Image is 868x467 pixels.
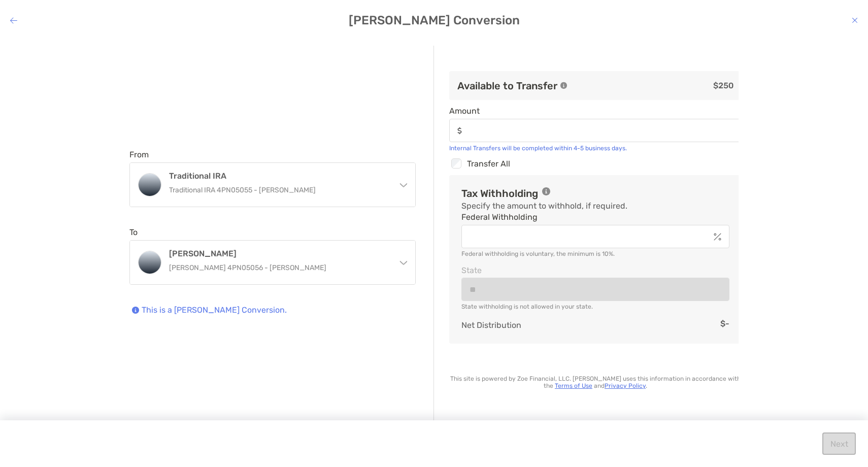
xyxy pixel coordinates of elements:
p: Specify the amount to withhold, if required. [461,199,627,212]
label: From [129,150,149,159]
img: icon tooltip [542,187,550,195]
span: $ - [720,319,729,331]
h4: Traditional IRA [169,171,388,181]
span: Federal withholding is voluntary, the minimum is 10%. [461,250,615,257]
h3: Available to Transfer [457,80,557,92]
img: Roth IRA [139,251,161,274]
div: Transfer All [449,157,742,170]
input: Federal Withholdinginput icon [462,232,710,241]
label: State [461,266,482,275]
p: This is a [PERSON_NAME] Conversion. [142,305,287,316]
span: Federal Withholding [461,212,729,222]
h3: Tax Withholding [461,187,538,199]
label: To [129,227,138,237]
p: [PERSON_NAME] 4PN05056 - [PERSON_NAME] [169,261,388,274]
p: Traditional IRA 4PN05055 - [PERSON_NAME] [169,184,388,196]
a: Privacy Policy [605,382,646,389]
img: input icon [457,127,462,135]
span: Amount [449,106,742,116]
a: Terms of Use [555,382,592,389]
p: $250 [576,79,733,92]
div: Internal Transfers will be completed within 4-5 business days. [449,145,742,152]
h4: [PERSON_NAME] [169,249,388,258]
img: Traditional IRA [139,174,161,196]
input: Amountinput icon [466,126,741,135]
img: input icon [714,233,721,241]
img: Icon info [132,307,139,314]
p: This site is powered by Zoe Financial, LLC. [PERSON_NAME] uses this information in accordance wit... [449,375,742,389]
p: Net Distribution [461,319,521,331]
span: State withholding is not allowed in your state. [461,303,593,310]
